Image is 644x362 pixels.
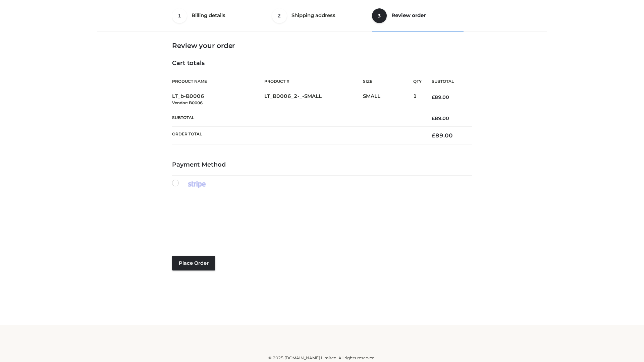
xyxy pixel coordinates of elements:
bdi: 89.00 [432,132,453,139]
bdi: 89.00 [432,94,449,100]
bdi: 89.00 [432,115,449,121]
span: £ [432,115,435,121]
th: Size [363,74,410,89]
small: Vendor: B0006 [172,100,203,105]
span: £ [432,132,435,139]
th: Product # [264,74,363,89]
button: Place order [172,256,215,270]
span: £ [432,94,435,100]
h4: Payment Method [172,161,472,169]
td: LT_B0006_2-_-SMALL [264,89,363,110]
th: Qty [413,74,422,89]
iframe: Secure payment input frame [171,195,471,238]
td: 1 [413,89,422,110]
td: SMALL [363,89,413,110]
div: © 2025 [DOMAIN_NAME] Limited. All rights reserved. [100,355,544,361]
th: Order Total [172,127,422,144]
h4: Cart totals [172,60,472,67]
h3: Review your order [172,42,472,50]
th: Subtotal [422,74,472,89]
th: Subtotal [172,110,422,126]
th: Product Name [172,74,264,89]
td: LT_b-B0006 [172,89,264,110]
